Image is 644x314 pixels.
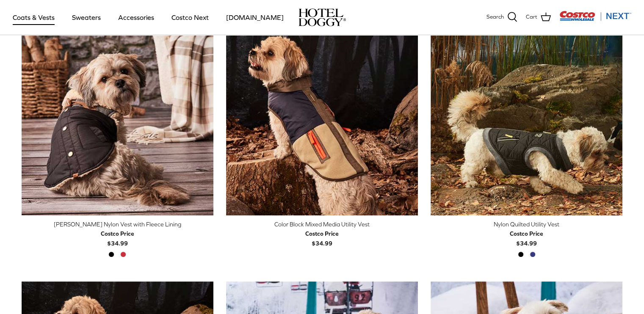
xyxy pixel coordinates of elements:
[226,220,418,248] a: Color Block Mixed Media Utility Vest Costco Price$34.99
[526,13,537,22] span: Cart
[305,229,339,246] b: $34.99
[226,220,418,229] div: Color Block Mixed Media Utility Vest
[486,13,504,22] span: Search
[305,229,339,238] div: Costco Price
[510,229,543,238] div: Costco Price
[526,12,551,23] a: Cart
[5,3,62,32] a: Coats & Vests
[22,24,213,215] a: Melton Nylon Vest with Fleece Lining
[299,8,346,26] a: hoteldoggy.com hoteldoggycom
[559,11,631,21] img: Costco Next
[101,229,134,238] div: Costco Price
[101,229,134,246] b: $34.99
[431,220,622,229] div: Nylon Quilted Utility Vest
[299,8,346,26] img: hoteldoggycom
[164,3,216,32] a: Costco Next
[431,24,622,215] a: Nylon Quilted Utility Vest
[226,24,418,215] img: tan dog wearing a blue & brown vest
[22,220,213,229] div: [PERSON_NAME] Nylon Vest with Fleece Lining
[486,12,517,23] a: Search
[559,16,631,22] a: Visit Costco Next
[22,220,213,248] a: [PERSON_NAME] Nylon Vest with Fleece Lining Costco Price$34.99
[218,3,291,32] a: [DOMAIN_NAME]
[226,24,418,215] a: Color Block Mixed Media Utility Vest
[431,220,622,248] a: Nylon Quilted Utility Vest Costco Price$34.99
[64,3,108,32] a: Sweaters
[510,229,543,246] b: $34.99
[111,3,162,32] a: Accessories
